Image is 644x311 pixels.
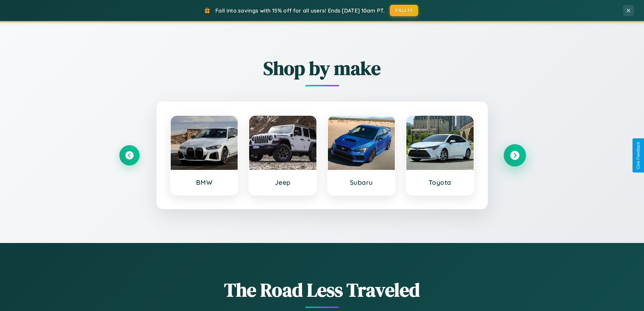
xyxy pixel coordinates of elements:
[177,178,231,186] h3: BMW
[119,55,525,81] h2: Shop by make
[256,178,310,186] h3: Jeep
[636,142,641,169] div: Give Feedback
[119,277,525,303] h1: The Road Less Traveled
[335,178,388,186] h3: Subaru
[390,5,418,16] button: FALL15
[413,178,467,186] h3: Toyota
[215,7,385,14] span: Fall into savings with 15% off for all users! Ends [DATE] 10am PT.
